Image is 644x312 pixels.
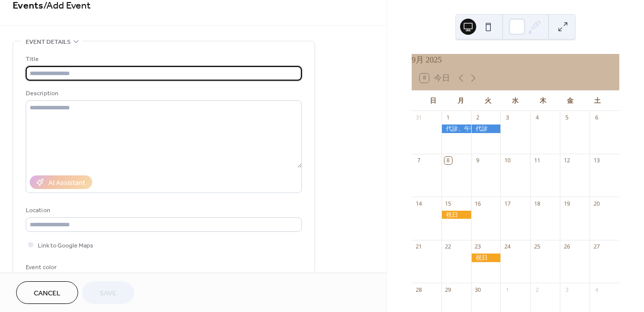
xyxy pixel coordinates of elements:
div: 月 [447,91,474,111]
div: 日 [420,91,447,111]
div: 20 [593,200,600,207]
div: 12 [563,157,570,164]
div: 8 [444,157,452,164]
div: 4 [533,114,541,121]
div: 祝日 [471,254,501,262]
div: 5 [563,114,570,121]
div: 17 [503,200,511,207]
div: 24 [503,243,511,251]
div: 27 [593,243,600,251]
span: Link to Google Maps [38,240,93,251]
div: 火 [474,91,501,111]
div: Event color [26,262,101,273]
span: Event details [26,37,71,47]
div: 31 [415,114,422,121]
div: 9月 2025 [412,54,619,66]
div: 29 [444,286,452,293]
div: 祝日 [441,211,471,219]
div: 11 [533,157,541,164]
div: 16 [474,200,482,207]
div: Location [26,205,300,216]
span: Cancel [34,288,60,299]
div: 6 [593,114,600,121]
div: 23 [474,243,482,251]
div: 15 [444,200,452,207]
div: 10 [503,157,511,164]
div: 3 [563,286,570,293]
div: 28 [415,286,422,293]
div: 代診、午後休 [441,124,471,133]
div: 13 [593,157,600,164]
div: 21 [415,243,422,251]
div: 3 [503,114,511,121]
div: 4 [593,286,600,293]
div: 金 [556,91,584,111]
div: Title [26,54,300,65]
div: 18 [533,200,541,207]
div: Description [26,88,300,99]
div: 木 [529,91,556,111]
div: 19 [563,200,570,207]
div: 9 [474,157,482,164]
div: 2 [533,286,541,293]
div: 7 [415,157,422,164]
div: 26 [563,243,570,251]
div: 22 [444,243,452,251]
div: 代診 [471,124,501,133]
div: 14 [415,200,422,207]
div: 30 [474,286,482,293]
div: 水 [502,91,529,111]
div: 1 [444,114,452,121]
div: 2 [474,114,482,121]
div: 1 [503,286,511,293]
button: Cancel [16,281,78,304]
div: 土 [584,91,611,111]
div: 25 [533,243,541,251]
